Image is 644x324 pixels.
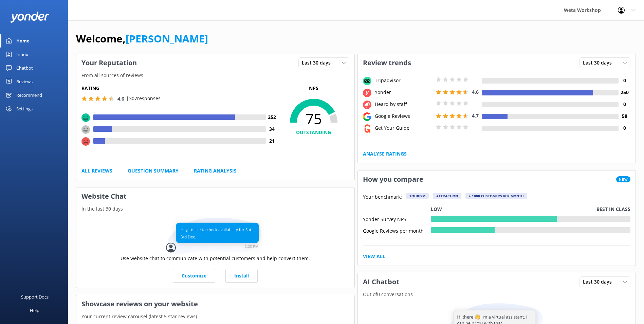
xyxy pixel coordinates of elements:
div: Google Reviews [373,112,434,120]
span: 4.6 [472,89,479,95]
p: Your current review carousel (latest 5 star reviews) [76,313,354,320]
p: In the last 30 days [76,205,354,213]
a: All Reviews [81,167,112,175]
p: Low [431,205,442,213]
p: Best in class [596,205,630,213]
div: Heard by staff [373,101,434,108]
a: [PERSON_NAME] [126,32,208,46]
h4: 21 [266,137,278,145]
div: Help [30,304,39,317]
h4: 0 [619,101,630,108]
p: NPS [278,85,349,92]
h4: 250 [619,89,630,96]
h4: 0 [619,77,630,84]
h5: Rating [81,85,278,92]
span: Last 30 days [302,59,335,67]
a: Rating Analysis [194,167,237,175]
div: Settings [16,102,33,115]
h3: AI Chatbot [358,273,404,291]
span: 4.7 [472,112,479,119]
span: 75 [278,110,349,127]
p: | 307 responses [126,95,161,102]
span: New [616,176,630,182]
div: Reviews [16,75,33,88]
div: Support Docs [21,290,49,304]
a: Install [225,269,258,283]
a: Question Summary [128,167,179,175]
a: Analyse Ratings [363,150,407,158]
h3: Your Reputation [76,54,142,72]
h3: Review trends [358,54,416,72]
div: > 1000 customers per month [465,193,527,199]
p: Your benchmark: [363,193,402,201]
a: View All [363,253,385,260]
div: Attraction [433,193,461,199]
h4: 34 [266,125,278,133]
h1: Welcome, [76,31,208,47]
h4: 58 [619,112,630,120]
div: Google Reviews per month [363,227,431,233]
span: Last 30 days [583,59,616,67]
div: Tourism [406,193,429,199]
span: Last 30 days [583,278,616,286]
img: conversation... [166,218,264,255]
h3: How you compare [358,170,428,188]
p: Out of 0 conversations [358,291,636,298]
p: From all sources of reviews [76,72,354,79]
img: yonder-white-logo.png [10,12,49,23]
h3: Showcase reviews on your website [76,295,354,313]
p: Use website chat to communicate with potential customers and help convert them. [121,255,310,262]
div: Home [16,34,30,48]
div: Tripadvisor [373,77,434,84]
h4: 0 [619,124,630,132]
div: Recommend [16,88,42,102]
div: Yonder Survey NPS [363,216,431,222]
span: 4.6 [117,95,124,102]
div: Inbox [16,48,28,61]
a: Customize [173,269,215,283]
div: Chatbot [16,61,33,75]
h3: Website Chat [76,187,354,205]
div: Yonder [373,89,434,96]
div: Get Your Guide [373,124,434,132]
h4: OUTSTANDING [278,129,349,136]
h4: 252 [266,113,278,121]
